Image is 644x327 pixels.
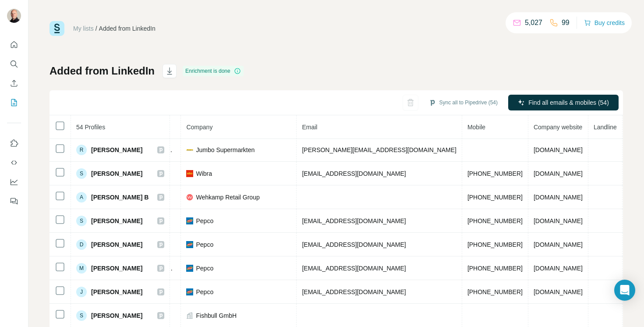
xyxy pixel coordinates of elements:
[467,194,523,201] span: [PHONE_NUMBER]
[508,95,619,110] button: Find all emails & mobiles (54)
[91,264,142,273] span: [PERSON_NAME]
[584,17,625,29] button: Buy credits
[302,288,406,295] span: [EMAIL_ADDRESS][DOMAIN_NAME]
[302,146,456,153] span: [PERSON_NAME][EMAIL_ADDRESS][DOMAIN_NAME]
[534,288,583,295] span: [DOMAIN_NAME]
[7,95,21,110] button: My lists
[594,124,617,131] span: Landline
[76,192,87,203] div: A
[614,280,635,301] div: Open Intercom Messenger
[99,24,156,33] div: Added from LinkedIn
[183,66,244,76] div: Enrichment is done
[91,240,142,249] span: [PERSON_NAME]
[7,155,21,171] button: Use Surfe API
[76,216,87,226] div: S
[467,124,485,131] span: Mobile
[91,146,142,154] span: [PERSON_NAME]
[423,96,504,109] button: Sync all to Pipedrive (54)
[196,288,213,296] span: Pepco
[76,124,105,131] span: 54 Profiles
[76,287,87,297] div: J
[7,135,21,151] button: Use Surfe on LinkedIn
[50,21,64,36] img: Surfe Logo
[534,265,583,272] span: [DOMAIN_NAME]
[196,169,212,178] span: Wibra
[91,311,142,320] span: [PERSON_NAME]
[528,98,609,107] span: Find all emails & mobiles (54)
[196,240,213,249] span: Pepco
[302,241,406,248] span: [EMAIL_ADDRESS][DOMAIN_NAME]
[7,193,21,209] button: Feedback
[76,145,87,155] div: R
[186,170,193,177] img: company-logo
[76,168,87,179] div: S
[91,169,142,178] span: [PERSON_NAME]
[186,241,193,248] img: company-logo
[196,146,255,154] span: Jumbo Supermarkten
[467,265,523,272] span: [PHONE_NUMBER]
[534,194,583,201] span: [DOMAIN_NAME]
[96,24,97,33] li: /
[302,217,406,224] span: [EMAIL_ADDRESS][DOMAIN_NAME]
[50,64,155,78] h1: Added from LinkedIn
[76,239,87,250] div: D
[534,217,583,224] span: [DOMAIN_NAME]
[302,170,406,177] span: [EMAIL_ADDRESS][DOMAIN_NAME]
[7,9,21,23] img: Avatar
[534,170,583,177] span: [DOMAIN_NAME]
[467,217,523,224] span: [PHONE_NUMBER]
[7,37,21,53] button: Quick start
[534,146,583,153] span: [DOMAIN_NAME]
[7,75,21,91] button: Enrich CSV
[562,18,570,28] p: 99
[186,288,193,295] img: company-logo
[534,124,582,131] span: Company website
[534,241,583,248] span: [DOMAIN_NAME]
[525,18,542,28] p: 5,027
[76,263,87,274] div: M
[7,174,21,190] button: Dashboard
[186,124,212,131] span: Company
[196,264,213,273] span: Pepco
[467,170,523,177] span: [PHONE_NUMBER]
[302,124,317,131] span: Email
[467,288,523,295] span: [PHONE_NUMBER]
[467,241,523,248] span: [PHONE_NUMBER]
[196,217,213,225] span: Pepco
[196,311,237,320] span: Fishbull GmbH
[186,265,193,272] img: company-logo
[91,217,142,225] span: [PERSON_NAME]
[186,146,193,153] img: company-logo
[73,25,94,32] a: My lists
[186,194,193,201] img: company-logo
[91,193,149,202] span: [PERSON_NAME] B
[302,265,406,272] span: [EMAIL_ADDRESS][DOMAIN_NAME]
[196,193,259,202] span: Wehkamp Retail Group
[76,310,87,321] div: S
[91,288,142,296] span: [PERSON_NAME]
[7,56,21,72] button: Search
[186,217,193,224] img: company-logo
